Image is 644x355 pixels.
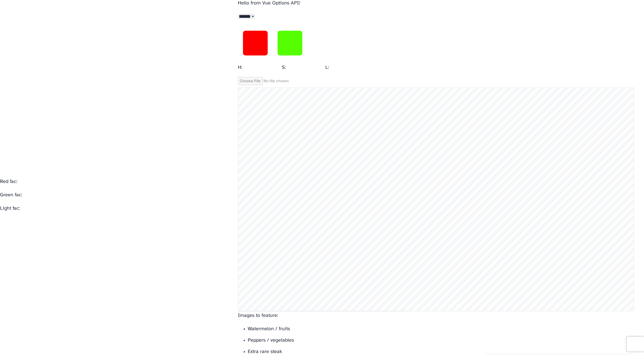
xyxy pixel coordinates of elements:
li: Peppers / vegetables [248,336,406,345]
p: Images to feature: [238,311,406,320]
p: H: S: L: [238,63,406,72]
li: Watermelon / fruits [248,325,406,333]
